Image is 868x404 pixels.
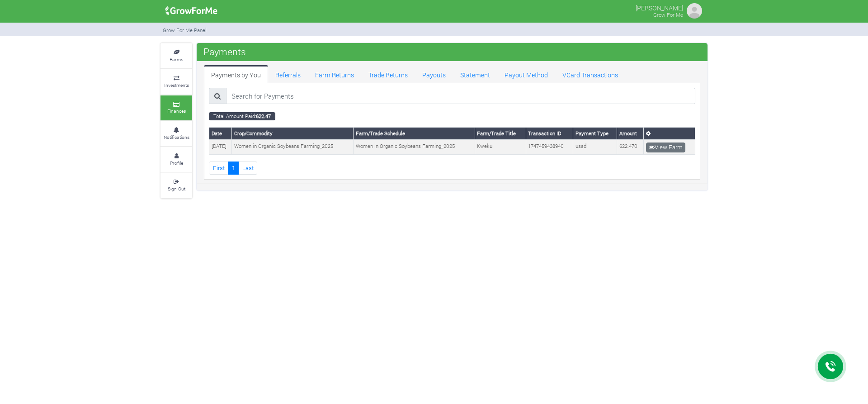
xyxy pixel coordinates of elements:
th: Amount [617,128,644,140]
a: Sign Out [160,173,192,198]
a: Farms [160,43,192,68]
td: Kweku [475,140,526,154]
span: Payments [201,43,248,61]
a: Farm Returns [308,65,361,83]
a: Investments [160,69,192,94]
th: Transaction ID [526,128,573,140]
small: Finances [167,108,186,114]
a: Referrals [268,65,308,83]
small: Farms [170,56,183,62]
th: Farm/Trade Title [475,128,526,140]
th: Date [209,128,232,140]
th: Farm/Trade Schedule [354,128,475,140]
small: Total Amount Paid: [209,112,275,120]
td: Women in Organic Soybeans Farming_2025 [232,140,354,154]
a: Finances [160,95,192,120]
td: Women in Organic Soybeans Farming_2025 [354,140,475,154]
th: Payment Type [573,128,617,140]
a: First [209,162,228,175]
img: growforme image [162,2,221,20]
a: View Farm [646,143,685,152]
small: Grow For Me Panel [163,27,207,33]
td: 1747459438940 [526,140,573,154]
small: Profile [170,160,183,166]
nav: Page Navigation [209,162,695,175]
th: Crop/Commodity [232,128,354,140]
a: Statement [453,65,497,83]
img: growforme image [685,2,703,20]
a: VCard Transactions [555,65,625,83]
td: 622.470 [617,140,644,154]
a: Notifications [160,121,192,146]
small: Sign Out [168,185,185,192]
input: Search for Payments [226,88,695,104]
p: [PERSON_NAME] [636,2,683,13]
td: [DATE] [209,140,232,154]
a: Payouts [415,65,453,83]
b: 622.47 [256,113,271,119]
a: 1 [228,162,239,175]
small: Investments [164,82,189,88]
a: Last [238,162,257,175]
small: Grow For Me [653,11,683,18]
a: Profile [160,147,192,172]
small: Notifications [164,134,189,140]
a: Payout Method [497,65,555,83]
a: Trade Returns [361,65,415,83]
a: Payments by You [204,65,268,83]
td: ussd [573,140,617,154]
